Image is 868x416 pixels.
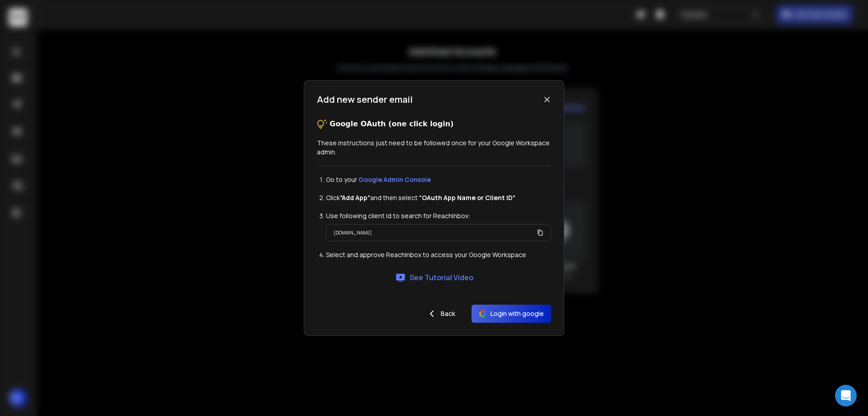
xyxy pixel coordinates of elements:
p: Google OAuth (one click login) [330,119,453,129]
div: Open Intercom Messenger [835,385,857,406]
a: Google Admin Console [359,175,431,184]
button: Login with google [472,305,551,323]
p: [DOMAIN_NAME] [334,228,372,237]
img: tips [317,119,328,129]
li: Use following client Id to search for ReachInbox: [326,211,551,220]
li: Click and then select [326,193,551,202]
strong: ”Add App” [340,193,370,202]
h1: Add new sender email [317,93,413,106]
li: Go to your [326,175,551,184]
button: Back [419,305,462,323]
p: These instructions just need to be followed once for your Google Workspace admin. [317,139,551,157]
strong: “OAuth App Name or Client ID” [419,193,515,202]
a: See Tutorial Video [395,272,473,283]
li: Select and approve ReachInbox to access your Google Workspace [326,250,551,259]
